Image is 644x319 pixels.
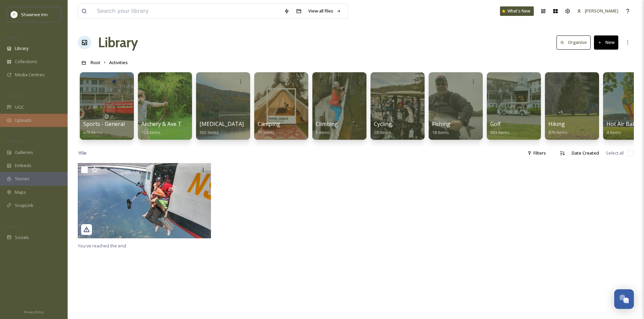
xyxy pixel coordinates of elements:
span: [MEDICAL_DATA] [199,120,244,128]
span: Cycling [374,120,392,128]
input: Search your library [94,4,281,19]
span: Maps [15,189,26,195]
span: COLLECT [7,94,21,99]
span: Root [91,59,100,65]
span: Stories [15,176,29,182]
span: 5 items [316,129,330,135]
a: Archery & Axe Throwing124 items [141,121,203,135]
a: [MEDICAL_DATA]302 items [199,121,244,135]
span: SnapLink [15,202,33,209]
a: Fishing18 items [432,121,450,135]
span: Sports - General [83,120,125,128]
span: 1 file [78,150,87,156]
span: Embeds [15,162,31,169]
span: 28 items [374,129,391,135]
span: 124 items [141,129,161,135]
a: Organise [556,35,594,49]
span: Select all [606,150,624,156]
span: [PERSON_NAME] [585,8,618,14]
a: Hiking876 items [548,121,568,135]
span: Shawnee Inn [21,11,48,18]
span: UGC [15,104,24,110]
span: Galleries [15,149,33,156]
a: Privacy Policy [24,308,44,316]
a: Climbing5 items [316,121,338,135]
span: SOCIALS [7,224,20,229]
img: shawnee-300x300.jpg [11,11,18,18]
img: skysthelimitskydivingcenter_17855888281725381.jpg [78,163,211,238]
a: View all files [305,4,344,18]
span: Library [15,45,28,52]
a: Activities [109,58,128,67]
span: Hiking [548,120,565,128]
a: Cycling28 items [374,121,392,135]
div: Filters [524,147,549,160]
span: 683 items [490,129,509,135]
span: Socials [15,234,29,241]
span: MEDIA [7,35,19,40]
span: Uploads [15,117,32,124]
span: Activities [109,59,128,65]
a: Golf683 items [490,121,509,135]
span: 18 items [432,129,449,135]
span: 75 items [258,129,275,135]
span: 4 items [606,129,621,135]
span: Collections [15,58,37,65]
span: Golf [490,120,501,128]
span: Archery & Axe Throwing [141,120,203,128]
span: Media Centres [15,72,45,78]
span: You've reached the end [78,243,126,249]
span: Camping [258,120,280,128]
a: Camping75 items [258,121,280,135]
span: 876 items [548,129,568,135]
span: 679 items [83,129,102,135]
span: Fishing [432,120,450,128]
span: WIDGETS [7,139,22,144]
div: Date Created [568,147,602,160]
button: Open Chat [614,289,634,309]
span: Climbing [316,120,338,128]
button: Organise [556,35,591,49]
span: 302 items [199,129,219,135]
a: Library [98,32,138,53]
a: Sports - General679 items [83,121,125,135]
a: [PERSON_NAME] [574,4,622,18]
a: What's New [500,6,534,16]
a: Root [91,58,100,67]
span: Privacy Policy [24,310,44,314]
button: New [594,35,618,49]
